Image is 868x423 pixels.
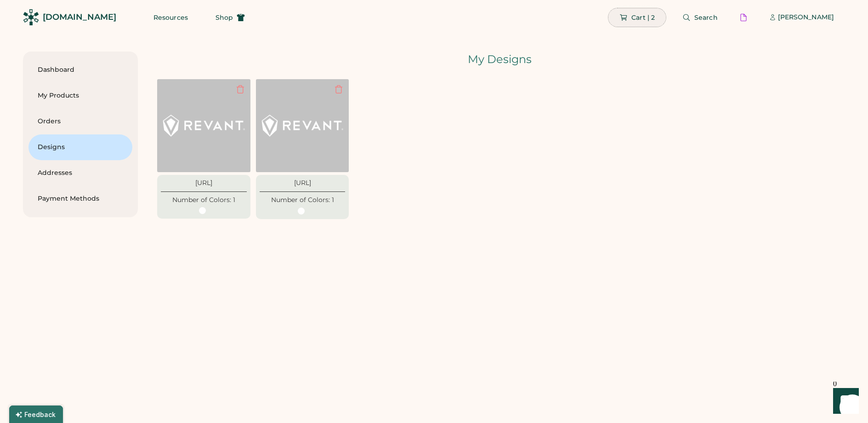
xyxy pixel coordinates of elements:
div: My Designs [154,52,845,67]
button: Cart | 2 [608,8,666,27]
div: Number of Colors: 1 [271,196,334,205]
div: Addresses [38,168,123,178]
img: 1756229343924x403037336977014800-Display.png%3Ftr%3Dbl-1 [163,85,245,167]
div: [DOMAIN_NAME] [43,12,116,23]
button: Search [671,8,729,27]
div: [PERSON_NAME] [778,13,834,22]
div: [URL] [260,179,346,188]
div: Dashboard [38,65,123,75]
span: Shop [216,14,233,21]
button: Resources [142,8,199,27]
span: Search [694,14,718,21]
img: Rendered Logo - Screens [23,9,39,25]
div: Payment Methods [38,194,123,203]
img: 1756228828252x818742940538241000-Display.png%3Ftr%3Dbl-1 [261,85,344,167]
div: [URL] [161,179,247,188]
iframe: Front Chat [824,382,864,421]
div: Number of Colors: 1 [172,196,235,205]
button: Shop [204,8,256,27]
div: Designs [38,143,123,152]
div: My Products [38,91,123,100]
div: Orders [38,117,123,126]
span: Cart | 2 [631,14,655,21]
